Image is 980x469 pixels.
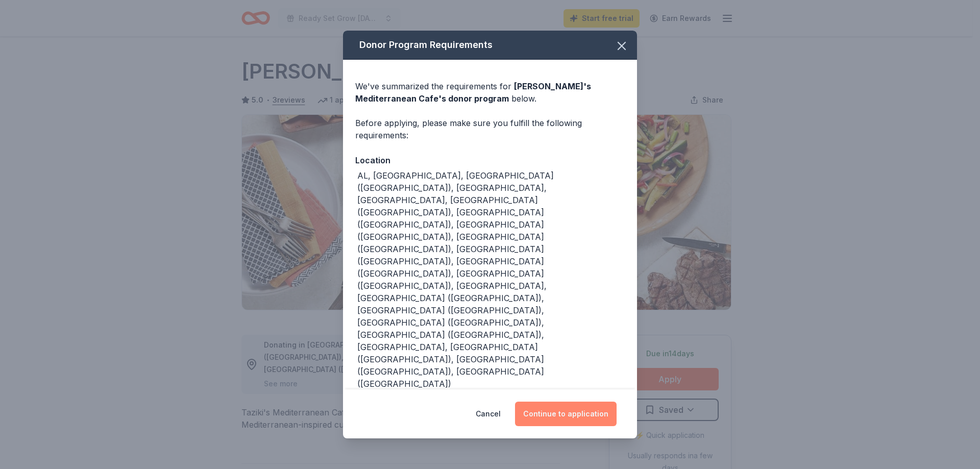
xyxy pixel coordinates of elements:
[355,80,625,105] div: We've summarized the requirements for below.
[343,31,637,60] div: Donor Program Requirements
[515,402,617,426] button: Continue to application
[357,169,625,390] div: AL, [GEOGRAPHIC_DATA], [GEOGRAPHIC_DATA] ([GEOGRAPHIC_DATA]), [GEOGRAPHIC_DATA], [GEOGRAPHIC_DATA...
[476,402,501,426] button: Cancel
[355,154,625,167] div: Location
[355,117,625,141] div: Before applying, please make sure you fulfill the following requirements:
